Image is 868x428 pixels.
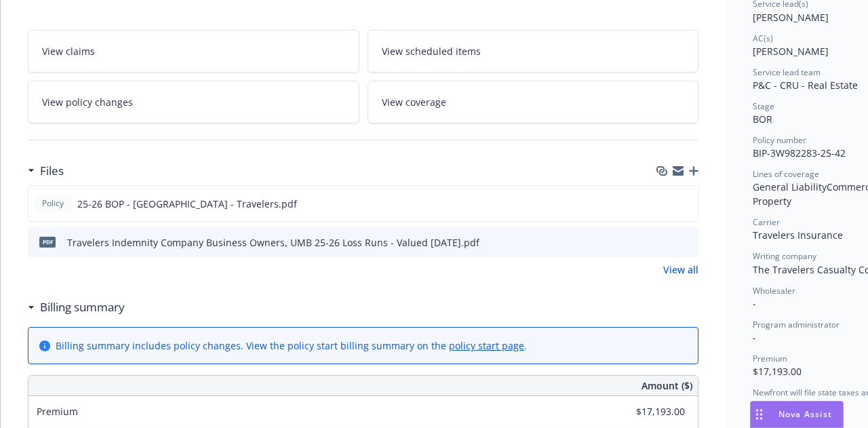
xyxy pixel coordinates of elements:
[753,134,806,146] span: Policy number
[368,30,699,73] a: View scheduled items
[753,113,772,125] span: BOR
[753,216,780,228] span: Carrier
[753,45,829,58] span: [PERSON_NAME]
[778,408,832,420] span: Nova Assist
[658,197,669,211] button: download file
[753,33,773,44] span: AC(s)
[39,237,56,247] span: pdf
[753,229,843,241] span: Travelers Insurance
[753,365,802,378] span: $17,193.00
[753,297,756,310] span: -
[753,285,795,296] span: Wholesaler
[40,298,125,316] h3: Billing summary
[642,378,692,393] span: Amount ($)
[753,66,821,78] span: Service lead team
[37,405,78,418] span: Premium
[753,79,858,92] span: P&C - CRU - Real Estate
[753,11,829,24] span: [PERSON_NAME]
[753,180,827,193] span: General Liability
[753,353,787,364] span: Premium
[382,44,481,58] span: View scheduled items
[753,250,816,262] span: Writing company
[77,197,297,211] span: 25-26 BOP - [GEOGRAPHIC_DATA] - Travelers.pdf
[39,197,66,210] span: Policy
[382,95,446,109] span: View coverage
[750,401,844,428] button: Nova Assist
[681,235,693,250] button: preview file
[753,168,819,180] span: Lines of coverage
[663,262,698,277] a: View all
[753,399,766,412] span: No
[680,197,692,211] button: preview file
[605,402,693,422] input: 0.00
[28,81,359,123] a: View policy changes
[28,298,125,316] div: Billing summary
[753,147,846,159] span: BIP-3W982283-25-42
[42,44,95,58] span: View claims
[753,100,774,112] span: Stage
[751,402,768,427] div: Drag to move
[56,338,527,353] div: Billing summary includes policy changes. View the policy start billing summary on the .
[368,81,699,123] a: View coverage
[753,331,756,344] span: -
[449,339,524,352] a: policy start page
[67,235,479,250] div: Travelers Indemnity Company Business Owners, UMB 25-26 Loss Runs - Valued [DATE].pdf
[28,30,359,73] a: View claims
[753,319,840,330] span: Program administrator
[659,235,670,250] button: download file
[28,162,64,180] div: Files
[42,95,133,109] span: View policy changes
[40,162,64,180] h3: Files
